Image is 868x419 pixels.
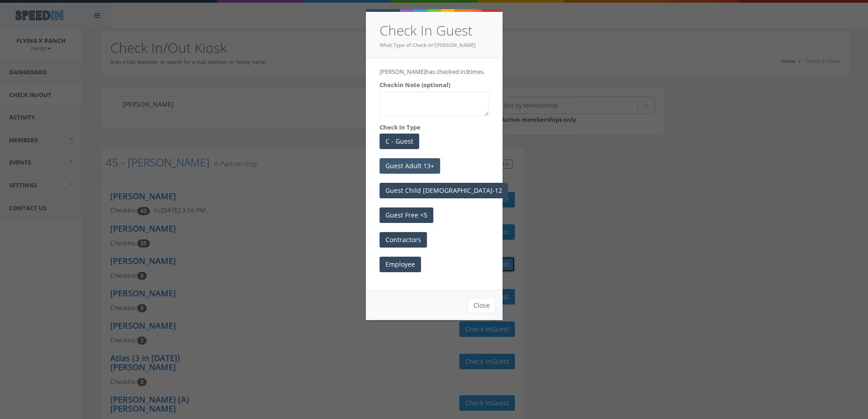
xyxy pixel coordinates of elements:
[380,183,508,198] button: Guest Child [DEMOGRAPHIC_DATA]-12
[465,67,468,76] span: 3
[380,158,440,174] button: Guest Adult 13+
[380,257,421,272] button: Employee
[380,41,476,48] small: What Type of Check-In?[PERSON_NAME]
[380,232,427,248] button: Contractors
[380,21,489,41] h4: Check In Guest
[380,134,419,149] button: C - Guest
[380,81,450,89] label: Checkin Note (optional)
[380,67,489,76] p: [PERSON_NAME] has checked in times.
[467,298,496,313] button: Close
[380,207,433,223] button: Guest Free <5
[380,123,421,132] label: Check In Type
